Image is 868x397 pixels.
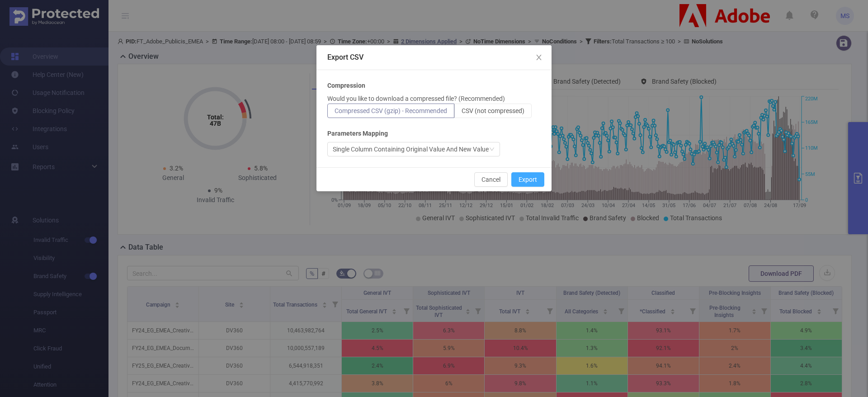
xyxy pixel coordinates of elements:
span: CSV (not compressed) [462,107,524,114]
p: Would you like to download a compressed file? (Recommended) [327,94,505,104]
b: Compression [327,81,365,90]
i: icon: close [535,54,542,61]
span: Compressed CSV (gzip) - Recommended [335,107,447,114]
b: Parameters Mapping [327,129,388,138]
i: icon: down [489,147,495,153]
button: Cancel [474,172,508,187]
div: Export CSV [327,52,541,62]
button: Export [511,172,544,187]
div: Single Column Containing Original Value And New Value [333,142,489,156]
button: Close [526,45,552,71]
